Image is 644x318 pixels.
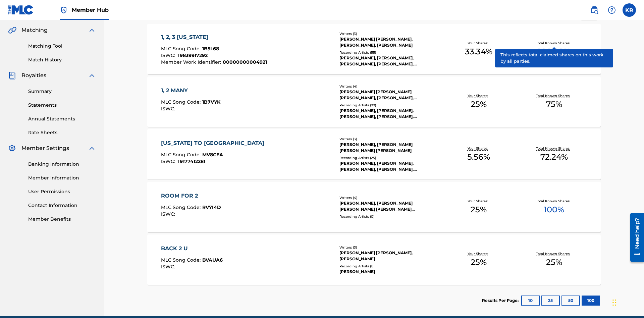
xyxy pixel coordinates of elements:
span: Member Work Identifier : [161,59,223,65]
div: [PERSON_NAME] [PERSON_NAME], [PERSON_NAME], [PERSON_NAME] [339,36,441,48]
p: Total Known Shares: [536,146,572,151]
span: ISWC : [161,211,177,217]
img: Top Rightsholder [60,6,68,14]
iframe: Chat Widget [610,286,644,318]
span: MLC Song Code : [161,99,202,105]
a: 1, 2, 3 [US_STATE]MLC Song Code:1B5L68ISWC:T9839917292Member Work Identifier:00000000004921Writer... [147,24,601,74]
div: User Menu [623,3,636,17]
div: Recording Artists ( 0 ) [339,214,441,219]
a: Rate Sheets [28,129,96,136]
img: Member Settings [8,144,16,152]
img: expand [88,71,96,79]
div: Writers ( 3 ) [339,245,441,250]
span: MLC Song Code : [161,257,202,263]
a: Contact Information [28,202,96,209]
div: Drag [612,293,616,313]
span: T9177412281 [177,158,205,164]
p: Your Shares: [468,93,490,98]
span: BVAUA6 [202,257,223,263]
button: 25 [541,296,560,306]
div: [PERSON_NAME] [PERSON_NAME], [PERSON_NAME] [339,250,441,262]
div: [US_STATE] TO [GEOGRAPHIC_DATA] [161,139,268,147]
p: Total Known Shares: [536,199,572,204]
a: Public Search [588,3,601,17]
span: RV7I4D [202,204,221,210]
span: 100.02 % [538,46,570,58]
a: 1, 2 MANYMLC Song Code:1B7VYKISWC:Writers (4)[PERSON_NAME] [PERSON_NAME] [PERSON_NAME], [PERSON_N... [147,76,601,127]
div: BACK 2 U [161,245,223,253]
div: [PERSON_NAME], [PERSON_NAME] [PERSON_NAME] [PERSON_NAME] LINDBRANDT, [PERSON_NAME] [339,200,441,212]
iframe: Resource Center [625,210,644,265]
button: 50 [561,296,580,306]
div: Writers ( 4 ) [339,84,441,89]
button: 10 [521,296,540,306]
span: 75 % [546,98,562,110]
span: MLC Song Code : [161,46,202,52]
div: [PERSON_NAME] [339,269,441,275]
div: 1, 2 MANY [161,87,220,95]
span: 25 % [471,204,487,216]
p: Your Shares: [468,146,490,151]
div: 1, 2, 3 [US_STATE] [161,33,267,41]
div: ROOM FOR 2 [161,192,221,200]
p: Your Shares: [468,251,490,256]
a: Member Benefits [28,216,96,223]
p: Results Per Page: [482,298,520,304]
img: expand [88,26,96,34]
span: T9839917292 [177,52,208,58]
div: [PERSON_NAME] [PERSON_NAME] [PERSON_NAME], [PERSON_NAME], [PERSON_NAME] [339,89,441,101]
a: Matching Tool [28,43,96,50]
span: 1B5L68 [202,46,219,52]
span: ISWC : [161,264,177,270]
a: Member Information [28,174,96,181]
p: Total Known Shares: [536,93,572,98]
div: Writers ( 4 ) [339,195,441,200]
span: 25 % [471,256,487,268]
img: expand [88,144,96,152]
p: Your Shares: [468,199,490,204]
div: Recording Artists ( 25 ) [339,155,441,160]
a: Summary [28,88,96,95]
a: [US_STATE] TO [GEOGRAPHIC_DATA]MLC Song Code:MV8CEAISWC:T9177412281Writers (3)[PERSON_NAME], [PER... [147,129,601,179]
img: Royalties [8,71,16,79]
span: MV8CEA [202,152,223,158]
span: Matching [21,26,48,34]
span: Member Hub [72,6,109,14]
p: Total Known Shares: [536,41,572,46]
span: 72.24 % [540,151,568,163]
div: Recording Artists ( 55 ) [339,50,441,55]
a: BACK 2 UMLC Song Code:BVAUA6ISWC:Writers (3)[PERSON_NAME] [PERSON_NAME], [PERSON_NAME]Recording A... [147,234,601,285]
div: Writers ( 3 ) [339,137,441,142]
div: Recording Artists ( 99 ) [339,103,441,108]
img: Matching [8,26,16,34]
a: User Permissions [28,188,96,195]
span: 25 % [546,256,562,268]
a: ROOM FOR 2MLC Song Code:RV7I4DISWC:Writers (4)[PERSON_NAME], [PERSON_NAME] [PERSON_NAME] [PERSON_... [147,182,601,232]
img: search [590,6,598,14]
a: Banking Information [28,161,96,168]
span: 25 % [471,98,487,110]
span: Royalties [21,71,46,79]
span: ISWC : [161,52,177,58]
a: Statements [28,102,96,109]
img: help [608,6,616,14]
div: [PERSON_NAME], [PERSON_NAME], [PERSON_NAME], [PERSON_NAME], [PERSON_NAME], [PERSON_NAME], [PERSON... [339,108,441,120]
span: MLC Song Code : [161,204,202,210]
p: Total Known Shares: [536,251,572,256]
span: 00000000004921 [223,59,267,65]
div: [PERSON_NAME], [PERSON_NAME] [PERSON_NAME] [PERSON_NAME] [339,142,441,154]
span: MLC Song Code : [161,152,202,158]
div: [PERSON_NAME], [PERSON_NAME], [PERSON_NAME], [PERSON_NAME], [PERSON_NAME], [PERSON_NAME] [339,160,441,172]
p: Your Shares: [468,41,490,46]
div: [PERSON_NAME], [PERSON_NAME], [PERSON_NAME], [PERSON_NAME], [PERSON_NAME], [PERSON_NAME], [PERSON... [339,55,441,67]
span: ISWC : [161,106,177,112]
div: Writers ( 3 ) [339,31,441,36]
img: MLC Logo [8,5,34,15]
a: Match History [28,56,96,63]
span: Member Settings [21,144,69,152]
a: Annual Statements [28,115,96,122]
div: Recording Artists ( 1 ) [339,264,441,269]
